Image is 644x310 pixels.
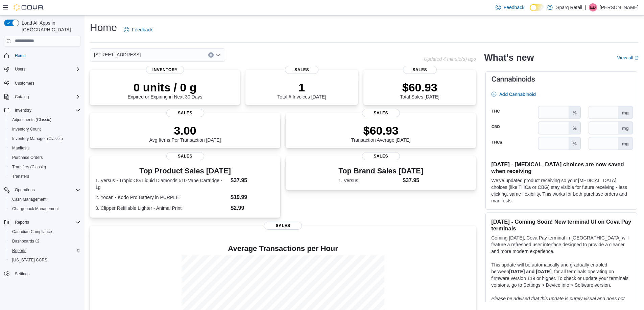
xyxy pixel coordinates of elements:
[277,81,326,100] div: Total # Invoices [DATE]
[7,204,83,214] button: Chargeback Management
[530,4,544,11] input: Dark Mode
[9,153,80,162] span: Purchase Orders
[15,66,25,72] span: Users
[12,197,46,202] span: Cash Management
[403,176,423,185] dd: $37.95
[12,93,80,101] span: Catalog
[491,161,631,174] h3: [DATE] - [MEDICAL_DATA] choices are now saved when receiving
[231,176,275,185] dd: $37.95
[635,56,639,60] svg: External link
[7,143,83,153] button: Manifests
[9,205,80,213] span: Chargeback Management
[9,153,46,162] a: Purchase Orders
[12,218,80,226] span: Reports
[362,152,400,160] span: Sales
[491,218,631,232] h3: [DATE] - Coming Soon! New terminal UI on Cova Pay terminals
[12,270,80,278] span: Settings
[7,115,83,124] button: Adjustments (Classic)
[12,106,34,114] button: Inventory
[9,195,49,203] a: Cash Management
[12,186,80,194] span: Operations
[12,229,52,234] span: Canadian Compliance
[556,3,582,11] p: Sparq Retail
[1,92,83,102] button: Catalog
[7,134,83,143] button: Inventory Manager (Classic)
[491,234,631,255] p: Coming [DATE], Cova Pay terminal in [GEOGRAPHIC_DATA] will feature a refreshed user interface des...
[491,261,631,288] p: This update will be automatically and gradually enabled between , for all terminals operating on ...
[12,51,80,60] span: Home
[338,177,400,184] dt: 1. Versus
[7,227,83,236] button: Canadian Compliance
[12,79,37,87] a: Customers
[7,195,83,204] button: Cash Management
[1,51,83,60] button: Home
[12,206,59,212] span: Chargeback Management
[95,205,228,212] dt: 3. Clipper Refillable Lighter - Animal Print
[12,136,63,141] span: Inventory Manager (Classic)
[424,56,476,62] p: Updated 4 minute(s) ago
[9,135,66,143] a: Inventory Manager (Classic)
[12,174,29,179] span: Transfers
[132,26,152,33] span: Feedback
[600,3,639,11] p: [PERSON_NAME]
[338,167,423,175] h3: Top Brand Sales [DATE]
[9,144,32,152] a: Manifests
[9,144,80,152] span: Manifests
[12,186,38,194] button: Operations
[12,117,51,122] span: Adjustments (Classic)
[9,256,80,264] span: Washington CCRS
[12,126,41,132] span: Inventory Count
[12,155,43,160] span: Purchase Orders
[149,124,221,143] div: Avg Items Per Transaction [DATE]
[7,124,83,134] button: Inventory Count
[12,145,29,151] span: Manifests
[15,220,29,225] span: Reports
[9,172,80,180] span: Transfers
[9,237,42,245] a: Dashboards
[617,55,639,60] a: View allExternal link
[589,3,597,11] div: Emily Driver
[484,52,534,63] h2: What's new
[12,270,32,278] a: Settings
[9,172,32,180] a: Transfers
[121,23,155,36] a: Feedback
[9,125,80,133] span: Inventory Count
[264,222,302,230] span: Sales
[9,135,80,143] span: Inventory Manager (Classic)
[128,81,202,100] div: Expired or Expiring in Next 30 Days
[7,246,83,255] button: Reports
[4,48,80,296] nav: Complex example
[216,52,221,58] button: Open list of options
[585,3,586,11] p: |
[491,177,631,204] p: We've updated product receiving so your [MEDICAL_DATA] choices (like THCa or CBG) stay visible fo...
[493,1,527,14] a: Feedback
[351,124,411,137] p: $60.93
[504,4,524,11] span: Feedback
[1,64,83,74] button: Users
[15,187,35,193] span: Operations
[149,124,221,137] p: 3.00
[12,257,47,263] span: [US_STATE] CCRS
[208,52,214,58] button: Clear input
[9,116,54,124] a: Adjustments (Classic)
[7,162,83,172] button: Transfers (Classic)
[9,247,29,255] a: Reports
[94,51,141,59] span: [STREET_ADDRESS]
[9,205,62,213] a: Chargeback Management
[90,21,117,34] h1: Home
[95,177,228,191] dt: 1. Versus - Tropic OG Liquid Diamonds 510 Vape Cartridge - 1g
[7,172,83,181] button: Transfers
[15,81,34,86] span: Customers
[12,52,28,60] a: Home
[1,218,83,227] button: Reports
[1,269,83,279] button: Settings
[9,163,80,171] span: Transfers (Classic)
[12,65,28,73] button: Users
[1,78,83,88] button: Customers
[12,65,80,73] span: Users
[277,81,326,94] p: 1
[15,94,29,100] span: Catalog
[15,271,29,277] span: Settings
[509,269,551,274] strong: [DATE] and [DATE]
